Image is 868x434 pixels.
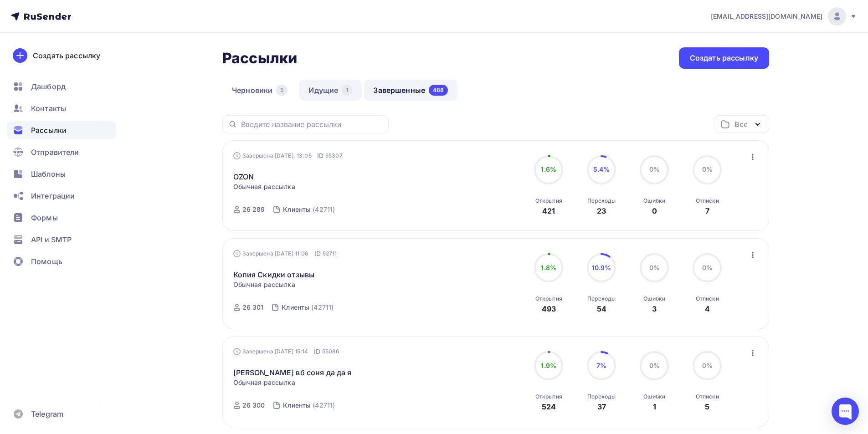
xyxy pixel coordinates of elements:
span: Обычная рассылка [233,182,295,191]
span: Обычная рассылка [233,280,295,289]
a: [PERSON_NAME] вб соня да да я [233,367,352,378]
div: 524 [542,401,556,412]
a: Идущие1 [299,80,362,101]
div: Завершена [DATE] 15:14 [233,347,340,356]
div: Переходы [587,197,616,204]
div: Клиенты [282,303,309,312]
span: Шаблоны [31,168,66,179]
div: Отписки [696,393,719,400]
a: [EMAIL_ADDRESS][DOMAIN_NAME] [711,7,857,26]
div: 488 [429,85,448,96]
a: Контакты [7,99,116,117]
a: OZON [233,171,254,182]
div: Завершена [DATE] 11:06 [233,249,337,258]
button: Все [714,115,769,133]
span: 0% [649,362,660,369]
span: Telegram [31,408,63,419]
div: 54 [597,303,606,314]
span: Интеграции [31,190,75,201]
span: 55086 [322,347,340,356]
div: Открытия [535,197,562,204]
span: 1.8% [541,264,556,271]
a: Завершенные488 [364,80,457,101]
div: Ошибки [643,197,665,204]
div: Отписки [696,197,719,204]
div: 5 [705,401,709,412]
div: 26 300 [242,401,265,410]
div: Клиенты [283,401,311,410]
div: Создать рассылку [33,50,100,61]
h2: Рассылки [222,49,297,67]
a: Отправители [7,143,116,161]
span: Отправители [31,147,79,158]
div: Все [734,119,747,130]
span: API и SMTP [31,234,72,245]
a: Копия Скидки отзывы [233,269,315,280]
div: 4 [705,303,710,314]
div: Ошибки [643,393,665,400]
div: (42711) [311,303,334,312]
div: Ошибки [643,295,665,302]
span: Контакты [31,103,66,114]
a: Клиенты (42711) [282,398,336,413]
a: Формы [7,209,116,227]
span: ID [314,249,321,258]
div: 26 289 [242,205,265,214]
span: 0% [702,264,713,271]
span: Дашборд [31,81,66,92]
div: 23 [597,205,606,216]
div: 3 [652,303,657,314]
span: 1.6% [541,165,556,173]
span: 0% [649,264,660,271]
span: Помощь [31,256,62,267]
span: Обычная рассылка [233,378,295,387]
div: 493 [542,303,556,314]
span: 52711 [323,249,337,258]
div: 1 [342,85,352,96]
span: 5.4% [593,165,610,173]
span: ID [314,347,320,356]
div: (42711) [313,401,335,410]
input: Введите название рассылки [241,119,383,129]
div: Создать рассылку [690,53,758,63]
span: 10.9% [592,264,611,271]
span: Формы [31,212,58,223]
div: 26 301 [242,303,264,312]
div: 37 [597,401,606,412]
div: 1 [653,401,656,412]
span: ID [317,151,324,160]
div: Завершена [DATE], 13:05 [233,151,343,160]
span: 0% [702,362,713,369]
span: 0% [702,165,713,173]
span: [EMAIL_ADDRESS][DOMAIN_NAME] [711,12,822,21]
a: Шаблоны [7,165,116,183]
span: Рассылки [31,125,67,136]
div: 421 [542,205,555,216]
div: Переходы [587,393,616,400]
div: 0 [652,205,657,216]
span: 0% [649,165,660,173]
div: (42711) [313,205,335,214]
a: Клиенты (42711) [281,300,334,315]
div: 7 [705,205,709,216]
div: Открытия [535,295,562,302]
span: 55307 [325,151,343,160]
a: Клиенты (42711) [282,202,336,217]
div: 5 [276,85,288,96]
a: Дашборд [7,77,116,96]
a: Черновики5 [222,80,297,101]
div: Отписки [696,295,719,302]
div: Переходы [587,295,616,302]
div: Клиенты [283,205,311,214]
a: Рассылки [7,121,116,139]
div: Открытия [535,393,562,400]
span: 7% [596,362,606,369]
span: 1.9% [541,362,556,369]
